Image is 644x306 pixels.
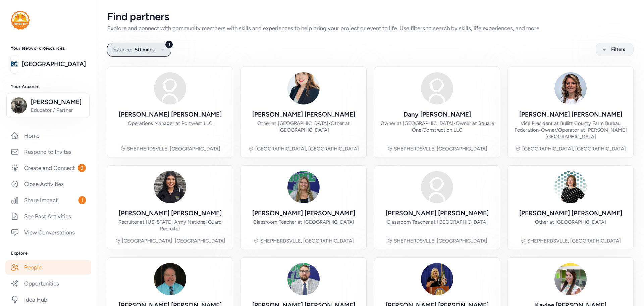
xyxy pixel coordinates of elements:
span: Distance: [111,46,132,54]
span: [PERSON_NAME] [31,97,85,107]
div: SHEPHERDSVLLE, [GEOGRAPHIC_DATA] [127,145,220,152]
img: Avatar [287,171,320,203]
img: Avatar [421,72,453,104]
div: [PERSON_NAME] [PERSON_NAME] [119,110,222,119]
img: logo [11,11,30,30]
div: [GEOGRAPHIC_DATA], [GEOGRAPHIC_DATA] [522,145,626,152]
button: 1Distance:50 miles [107,43,171,57]
span: 50 miles [135,46,155,54]
div: [PERSON_NAME] [PERSON_NAME] [252,209,355,218]
div: Classroom Teacher at [GEOGRAPHIC_DATA] [387,219,488,225]
a: Create and Connect9 [5,161,91,175]
img: Avatar [287,263,320,295]
div: Other at [GEOGRAPHIC_DATA] Other at [GEOGRAPHIC_DATA] [246,120,361,133]
div: Other at [GEOGRAPHIC_DATA] [535,219,606,225]
div: [PERSON_NAME] [PERSON_NAME] [519,110,622,119]
span: • [453,120,456,126]
a: Opportunities [5,276,91,291]
div: [PERSON_NAME] [PERSON_NAME] [386,209,489,218]
h3: Explore [11,251,86,256]
a: See Past Activities [5,209,91,224]
span: Filters [611,45,625,53]
div: [PERSON_NAME] [PERSON_NAME] [519,209,622,218]
img: Avatar [554,171,587,203]
img: Avatar [554,72,587,104]
img: Avatar [154,263,186,295]
a: Home [5,128,91,143]
img: Avatar [421,263,453,295]
a: Share Impact1 [5,193,91,208]
a: View Conversations [5,225,91,240]
img: Avatar [554,263,587,295]
div: [PERSON_NAME] [PERSON_NAME] [119,209,222,218]
div: Find partners [107,11,633,23]
div: Vice President at Bullitt County Farm Bureau Federation Owner/Operator at [PERSON_NAME][GEOGRAPHI... [513,120,628,140]
div: SHEPHERDSVLLE, [GEOGRAPHIC_DATA] [394,237,487,244]
span: • [539,127,541,133]
div: 1 [165,41,173,49]
span: Educator / Partner [31,107,85,114]
div: Operations Manager at Portwest LLC [128,120,213,127]
div: SHEPHERDSVLLE, [GEOGRAPHIC_DATA] [394,145,487,152]
div: Owner at [GEOGRAPHIC_DATA] Owner at Square One Construction LLC [380,120,494,133]
div: Explore and connect with community members with skills and experiences to help bring your project... [107,24,633,32]
img: Avatar [421,171,453,203]
div: [GEOGRAPHIC_DATA], [GEOGRAPHIC_DATA] [255,145,359,152]
span: 9 [78,164,86,172]
a: People [5,260,91,275]
div: Classroom Teacher at [GEOGRAPHIC_DATA] [253,219,354,225]
div: Dany [PERSON_NAME] [404,110,471,119]
div: [GEOGRAPHIC_DATA], [GEOGRAPHIC_DATA] [122,237,225,244]
h3: Your Account [11,84,86,89]
div: SHEPHERDSVLLE, [GEOGRAPHIC_DATA] [260,237,354,244]
img: Avatar [154,72,186,104]
div: [PERSON_NAME] [PERSON_NAME] [252,110,355,119]
button: [PERSON_NAME]Educator / Partner [6,93,90,118]
div: SHEPHERDSVLLE, [GEOGRAPHIC_DATA] [527,237,621,244]
img: Avatar [287,72,320,104]
h3: Your Network Resources [11,46,86,51]
span: • [328,120,331,126]
a: Respond to Invites [5,144,91,159]
div: Recruiter at [US_STATE] Army National Guard Recruiter [113,219,227,232]
img: Avatar [154,171,186,203]
a: Close Activities [5,177,91,191]
span: 1 [78,196,86,204]
img: logo [11,57,18,72]
a: [GEOGRAPHIC_DATA] [22,59,86,69]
